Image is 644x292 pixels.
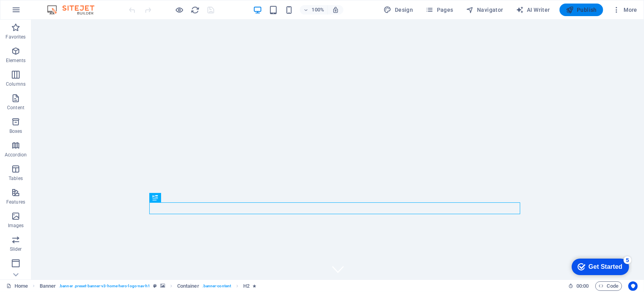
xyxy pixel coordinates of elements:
p: Header [8,270,24,276]
i: Reload page [191,6,200,15]
div: Get Started 5 items remaining, 0% complete [6,4,64,20]
p: Tables [9,175,23,182]
button: AI Writer [513,4,553,16]
i: This element contains a background [160,284,165,288]
span: Code [599,281,618,291]
p: Images [8,222,24,229]
i: On resize automatically adjust zoom level to fit chosen device. [332,6,339,13]
p: Favorites [6,34,26,40]
span: Design [384,6,413,14]
span: 00 00 [576,281,589,291]
button: More [609,4,640,16]
button: Click here to leave preview mode and continue editing [175,5,184,15]
button: Navigator [463,4,506,16]
h6: Session time [568,281,589,291]
p: Features [6,199,25,205]
i: This element is a customizable preset [154,284,157,288]
span: AI Writer [516,6,550,14]
h6: 100% [312,5,324,15]
button: Publish [560,4,603,16]
span: Pages [426,6,453,14]
button: Usercentrics [628,281,638,291]
span: Publish [566,6,597,14]
nav: breadcrumb [40,281,257,291]
span: . banner-content [202,281,231,291]
span: More [613,6,637,14]
span: : [582,283,583,289]
i: Element contains an animation [253,284,256,288]
span: Click to select. Double-click to edit [40,281,56,291]
p: Elements [6,57,26,64]
p: Boxes [9,128,22,134]
p: Accordion [5,152,27,158]
span: Click to select. Double-click to edit [177,281,199,291]
span: Click to select. Double-click to edit [243,281,250,291]
button: Pages [422,4,456,16]
p: Content [7,105,24,111]
p: Columns [6,81,26,87]
span: . banner .preset-banner-v3-home-hero-logo-nav-h1 [59,281,150,291]
span: Navigator [466,6,503,14]
button: Design [381,4,416,16]
p: Slider [10,246,22,252]
button: Code [595,281,622,291]
button: reload [191,5,200,15]
img: Editor Logo [45,5,104,15]
div: Get Started [23,9,57,16]
div: 5 [58,2,66,9]
a: Click to cancel selection. Double-click to open Pages [6,281,28,291]
button: 100% [300,5,328,15]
